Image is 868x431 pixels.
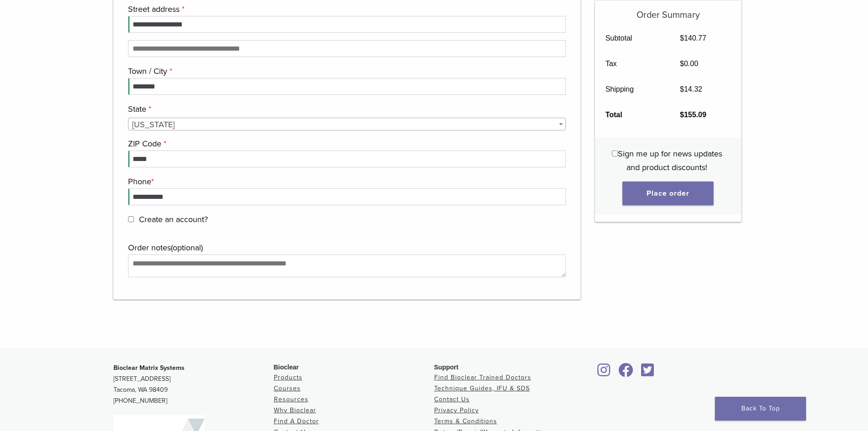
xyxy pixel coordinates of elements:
[595,77,670,102] th: Shipping
[680,60,684,68] span: $
[680,60,698,68] bdi: 0.00
[128,102,564,116] label: State
[274,417,319,425] a: Find A Doctor
[680,111,684,119] span: $
[128,137,564,151] label: ZIP Code
[434,363,459,371] span: Support
[680,111,706,119] bdi: 155.09
[128,118,566,131] span: Alabama
[715,397,806,421] a: Back To Top
[595,0,741,21] h5: Order Summary
[434,384,530,392] a: Technique Guides, IFU & SDS
[680,34,706,42] bdi: 140.77
[113,363,274,406] p: [STREET_ADDRESS] Tacoma, WA 98409 [PHONE_NUMBER]
[274,363,299,371] span: Bioclear
[680,85,684,93] span: $
[434,406,479,414] a: Privacy Policy
[274,395,308,403] a: Resources
[618,149,722,172] span: Sign me up for news updates and product discounts!
[595,26,670,51] th: Subtotal
[171,243,203,253] span: (optional)
[434,395,470,403] a: Contact Us
[274,384,301,392] a: Courses
[595,369,614,378] a: Bioclear
[680,34,684,42] span: $
[113,364,185,372] strong: Bioclear Matrix Systems
[274,406,316,414] a: Why Bioclear
[434,417,497,425] a: Terms & Conditions
[128,2,564,16] label: Street address
[128,241,564,254] label: Order notes
[128,216,134,222] input: Create an account?
[128,64,564,78] label: Town / City
[434,374,531,381] a: Find Bioclear Trained Doctors
[274,374,303,381] a: Products
[595,51,670,77] th: Tax
[616,369,637,378] a: Bioclear
[680,85,702,93] bdi: 14.32
[128,175,564,188] label: Phone
[622,182,714,205] button: Place order
[638,369,657,378] a: Bioclear
[612,151,618,156] input: Sign me up for news updates and product discounts!
[128,118,566,130] span: State
[139,214,208,224] span: Create an account?
[595,102,670,128] th: Total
